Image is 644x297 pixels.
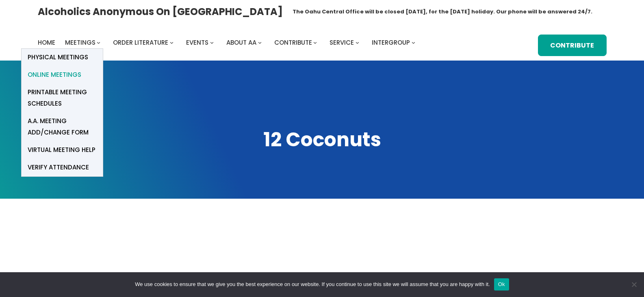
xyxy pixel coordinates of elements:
span: verify attendance [28,162,89,173]
a: Online Meetings [22,66,103,84]
span: Printable Meeting Schedules [28,87,97,109]
button: Meetings submenu [97,41,100,44]
a: Home [38,37,55,48]
a: Contribute [538,35,607,56]
button: Order Literature submenu [170,41,173,44]
span: We use cookies to ensure that we give you the best experience on our website. If you continue to ... [135,280,490,288]
button: Contribute submenu [313,41,317,44]
span: Events [186,38,208,47]
h1: The Oahu Central Office will be closed [DATE], for the [DATE] holiday. Our phone will be answered... [293,8,592,16]
span: Intergroup [372,38,410,47]
span: Virtual Meeting Help [28,144,95,156]
span: No [630,280,638,288]
a: About AA [226,37,256,48]
a: Printable Meeting Schedules [22,84,103,113]
a: Contribute [274,37,312,48]
button: Intergroup submenu [412,41,415,44]
button: Ok [494,278,509,290]
a: Meetings [65,37,95,48]
a: A.A. Meeting Add/Change Form [22,113,103,141]
a: verify attendance [22,159,103,176]
h1: 12 Coconuts [38,127,607,153]
span: Meetings [65,38,95,47]
span: About AA [226,38,256,47]
span: Online Meetings [28,69,81,80]
a: Virtual Meeting Help [22,141,103,159]
nav: Intergroup [38,37,418,48]
span: A.A. Meeting Add/Change Form [28,115,97,138]
button: About AA submenu [258,41,262,44]
span: Order Literature [113,38,168,47]
a: Events [186,37,208,48]
button: Events submenu [210,41,214,44]
span: Home [38,38,55,47]
span: Service [330,38,354,47]
a: Service [330,37,354,48]
span: Contribute [274,38,312,47]
a: Intergroup [372,37,410,48]
span: Physical Meetings [28,52,88,63]
button: Service submenu [356,41,359,44]
a: Physical Meetings [22,49,103,66]
a: Alcoholics Anonymous on [GEOGRAPHIC_DATA] [38,3,283,20]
